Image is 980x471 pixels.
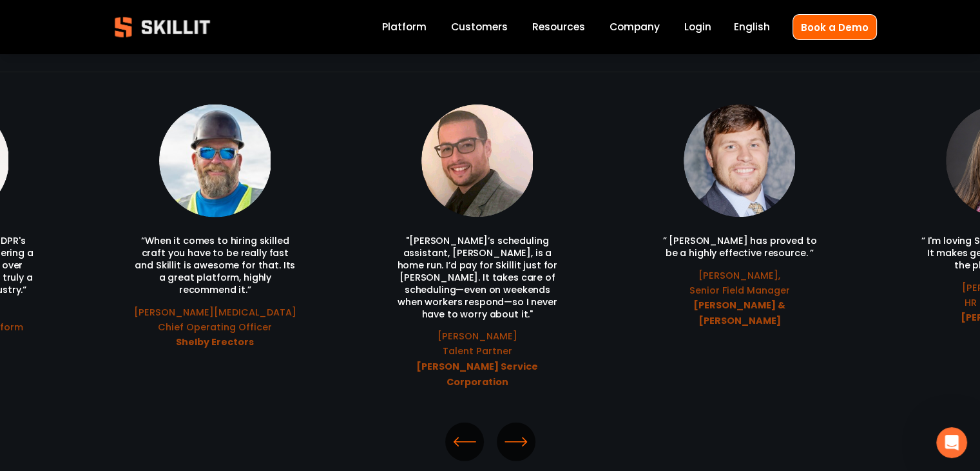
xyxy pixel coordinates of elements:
span: Resources [532,19,585,34]
button: Next [497,423,535,461]
button: Previous [445,423,484,461]
a: Customers [451,19,508,36]
a: folder dropdown [532,19,585,36]
a: Login [684,19,711,36]
a: Platform [382,19,427,36]
img: Skillit [104,8,221,46]
a: Company [610,19,660,36]
span: English [734,19,770,34]
iframe: Intercom live chat [936,427,967,458]
div: language picker [734,19,770,36]
a: Book a Demo [793,14,877,39]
